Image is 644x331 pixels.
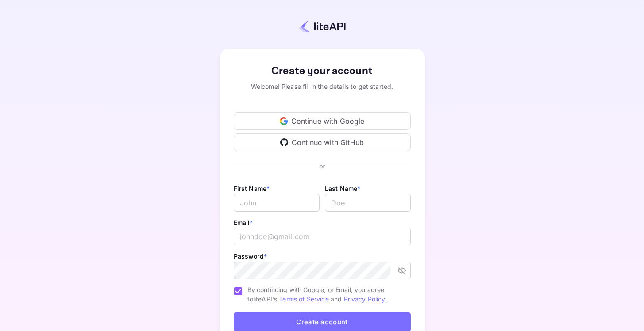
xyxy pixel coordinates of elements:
[234,63,411,79] div: Create your account
[234,185,270,192] label: First Name
[234,112,411,130] div: Continue with Google
[279,295,328,303] a: Terms of Service
[234,219,253,226] label: Email
[234,252,267,260] label: Password
[344,295,387,303] a: Privacy Policy.
[234,228,411,245] input: johndoe@gmail.com
[325,185,361,192] label: Last Name
[325,194,411,212] input: Doe
[299,20,346,33] img: liteapi
[247,285,404,304] span: By continuing with Google, or Email, you agree to liteAPI's and
[234,133,411,151] div: Continue with GitHub
[234,194,320,212] input: John
[234,82,411,91] div: Welcome! Please fill in the details to get started.
[394,263,410,278] button: toggle password visibility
